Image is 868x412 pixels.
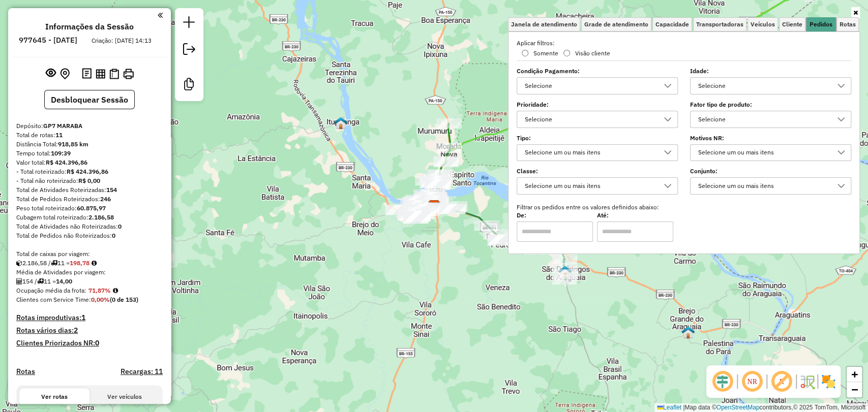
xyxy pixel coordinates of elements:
[16,185,163,195] div: Total de Atividades Roteirizadas:
[106,186,117,194] strong: 154
[521,78,658,94] div: Selecione
[110,296,138,303] strong: (0 de 153)
[58,66,72,82] button: Centralizar mapa no depósito ou ponto de apoio
[16,167,163,176] div: - Total roteirizado:
[58,140,88,148] strong: 918,85 km
[840,21,856,27] span: Rotas
[67,168,108,175] strong: R$ 424.396,86
[710,369,735,394] span: Ocultar deslocamento
[179,12,199,35] a: Nova sessão e pesquisa
[695,78,831,94] div: Selecione
[70,259,89,267] strong: 198,78
[334,116,347,130] img: ITUPIRANGA
[521,145,658,161] div: Selecione um ou mais itens
[558,265,572,278] img: SÃO DOMINGOS DO ARAGUAIA
[517,67,678,76] label: Condição Pagamento:
[80,66,94,82] button: Logs desbloquear sessão
[19,388,89,405] button: Ver rotas
[683,404,684,411] span: |
[16,339,163,347] h4: Clientes Priorizados NR:
[751,21,775,27] span: Veículos
[51,260,57,266] i: Total de rotas
[16,287,86,294] span: Ocupação média da frota:
[575,49,610,58] label: Visão cliente
[695,178,831,194] div: Selecione um ou mais itens
[597,211,673,220] label: Até:
[521,178,658,194] div: Selecione um ou mais itens
[74,326,78,335] strong: 2
[45,22,134,31] h4: Informações da Sessão
[16,277,163,286] div: 154 / 11 =
[88,287,111,294] strong: 71,87%
[690,134,851,143] label: Motivos NR:
[16,260,22,266] i: Cubagem total roteirizado
[43,122,82,130] strong: GP7 MARABA
[46,159,87,166] strong: R$ 424.396,86
[37,278,44,284] i: Total de rotas
[121,367,163,376] h4: Recargas: 11
[769,369,794,394] span: Exibir rótulo
[511,203,857,212] label: Filtrar os pedidos entre os valores definidos abaixo:
[690,167,851,176] label: Conjunto:
[55,131,63,139] strong: 11
[44,90,135,109] button: Desbloquear Sessão
[44,66,58,82] button: Exibir sessão original
[716,404,760,411] a: OpenStreetMap
[810,21,832,27] span: Pedidos
[16,158,163,167] div: Valor total:
[16,195,163,204] div: Total de Pedidos Roteirizados:
[94,67,107,80] button: Visualizar relatório de Roteirização
[158,9,163,21] a: Clique aqui para minimizar o painel
[107,67,121,81] button: Visualizar Romaneio
[517,134,678,143] label: Tipo:
[91,296,110,303] strong: 0,00%
[16,149,163,158] div: Tempo total:
[113,288,118,294] em: Média calculada utilizando a maior ocupação (%Peso ou %Cubagem) de cada rota da sessão. Rotas cro...
[517,211,593,220] label: De:
[847,367,862,382] a: Zoom in
[77,204,106,212] strong: 60.875,97
[690,67,851,76] label: Idade:
[521,111,658,128] div: Selecione
[179,74,199,97] a: Criar modelo
[16,313,163,322] h4: Rotas improdutivas:
[16,222,163,231] div: Total de Atividades não Roteirizadas:
[19,36,77,45] h6: 977645 - [DATE]
[112,232,115,239] strong: 0
[696,21,743,27] span: Transportadoras
[517,167,678,176] label: Classe:
[16,140,163,149] div: Distância Total:
[16,326,163,335] h4: Rotas vários dias:
[517,100,678,109] label: Prioridade:
[16,367,35,376] h4: Rotas
[16,131,163,140] div: Total de rotas:
[655,21,689,27] span: Capacidade
[95,338,99,347] strong: 0
[81,313,85,322] strong: 1
[16,204,163,213] div: Peso total roteirizado:
[121,67,136,81] button: Imprimir Rotas
[16,259,163,268] div: 2.186,58 / 11 =
[78,177,100,184] strong: R$ 0,00
[428,200,441,213] img: GP7 MARABA
[681,326,695,339] img: BREJO GRANDE DO ARAGUAIA
[87,36,156,45] div: Criação: [DATE] 14:13
[695,111,831,128] div: Selecione
[533,49,558,58] label: Somente
[695,145,831,161] div: Selecione um ou mais itens
[782,21,802,27] span: Cliente
[92,260,97,266] i: Meta Caixas/viagem: 220,00 Diferença: -21,22
[16,296,91,303] span: Clientes com Service Time:
[51,149,71,157] strong: 109:39
[657,404,681,411] a: Leaflet
[654,403,868,412] div: Map data © contributors,© 2025 TomTom, Microsoft
[89,388,160,405] button: Ver veículos
[56,277,72,285] strong: 14,00
[820,373,836,390] img: Exibir/Ocultar setores
[740,369,764,394] span: Ocultar NR
[88,213,114,221] strong: 2.186,58
[16,121,163,131] div: Depósito:
[851,7,860,18] a: Ocultar filtros
[100,195,111,203] strong: 246
[179,39,199,62] a: Exportar sessão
